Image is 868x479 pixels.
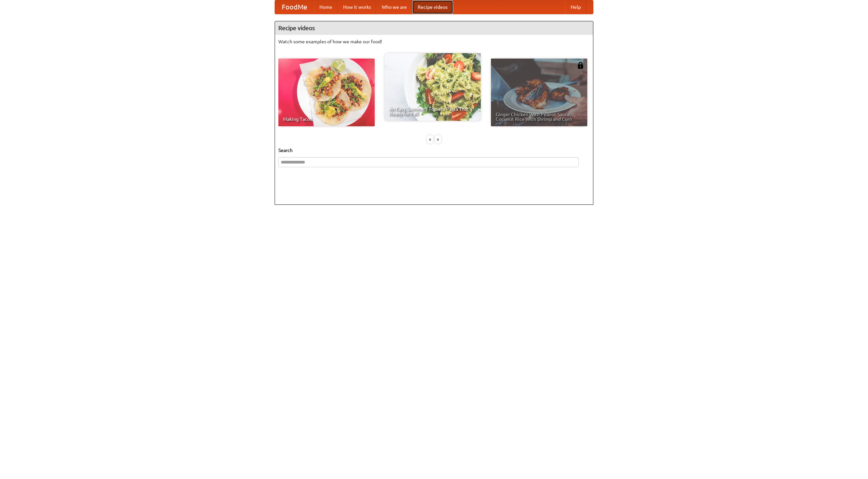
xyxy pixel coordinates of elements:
a: Recipe videos [412,0,453,14]
div: « [427,135,433,144]
a: Home [314,0,338,14]
span: Making Tacos [283,117,370,122]
a: Making Tacos [278,59,375,126]
a: Help [565,0,586,14]
a: FoodMe [275,0,314,14]
div: » [435,135,441,144]
a: How it works [338,0,376,14]
p: Watch some examples of how we make our food! [278,38,590,45]
span: An Easy, Summery Tomato Pasta That's Ready for Fall [389,107,476,116]
h4: Recipe videos [275,21,593,35]
img: 483408.png [577,62,584,69]
a: Who we are [376,0,412,14]
a: An Easy, Summery Tomato Pasta That's Ready for Fall [384,53,481,121]
h5: Search [278,147,590,154]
